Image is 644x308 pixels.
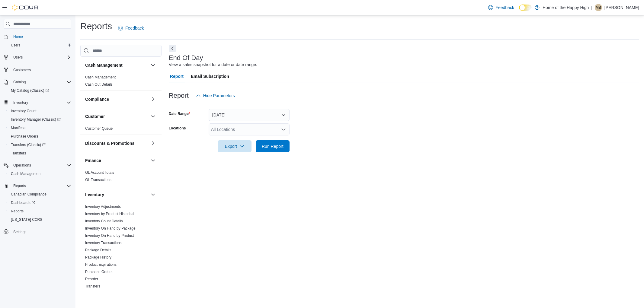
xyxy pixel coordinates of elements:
[604,4,639,11] p: [PERSON_NAME]
[149,62,157,69] button: Cash Management
[8,133,41,140] a: Purchase Orders
[11,66,71,73] span: Customers
[8,87,71,94] span: My Catalog (Classic)
[85,204,121,209] span: Inventory Adjustments
[13,163,31,168] span: Operations
[11,99,71,106] span: Inventory
[169,92,189,99] h3: Report
[85,226,136,230] a: Inventory On Hand by Package
[116,22,146,34] a: Feedback
[85,205,121,209] a: Inventory Adjustments
[543,4,589,11] p: Home of the Happy High
[495,5,514,11] span: Feedback
[6,170,74,178] button: Cash Management
[80,169,162,186] div: Finance
[11,78,71,86] span: Catalog
[85,241,122,245] a: Inventory Transactions
[519,11,519,11] span: Dark Mode
[1,161,74,170] button: Operations
[596,4,601,11] span: MB
[8,124,71,132] span: Manifests
[11,99,30,106] button: Inventory
[149,191,157,198] button: Inventory
[80,20,112,32] h1: Reports
[8,208,71,215] span: Reports
[85,75,116,79] a: Cash Management
[85,126,113,131] a: Customer Queue
[11,200,35,205] span: Dashboards
[221,140,248,152] span: Export
[281,127,286,132] button: Open list of options
[85,82,113,87] a: Cash Out Details
[4,30,71,252] nav: Complex example
[8,191,71,198] span: Canadian Compliance
[11,228,29,236] a: Settings
[191,70,229,82] span: Email Subscription
[8,141,71,148] span: Transfers (Classic)
[8,141,48,148] a: Transfers (Classic)
[85,284,100,289] span: Transfers
[1,98,74,107] button: Inventory
[85,277,98,281] a: Reorder
[1,53,74,62] button: Users
[85,170,114,175] span: GL Account Totals
[262,143,284,149] span: Run Report
[11,162,34,169] button: Operations
[194,90,237,102] button: Hide Parameters
[8,124,29,132] a: Manifests
[6,124,74,132] button: Manifests
[12,5,39,11] img: Cova
[170,70,184,82] span: Report
[149,113,157,120] button: Customer
[256,140,290,152] button: Run Report
[11,134,38,139] span: Purchase Orders
[8,170,44,177] a: Cash Management
[85,62,148,68] button: Cash Management
[85,170,114,175] a: GL Account Totals
[169,54,203,62] h3: End Of Day
[85,192,148,198] button: Inventory
[1,78,74,86] button: Catalog
[6,149,74,157] button: Transfers
[8,191,49,198] a: Canadian Compliance
[6,41,74,49] button: Users
[8,150,28,157] a: Transfers
[85,248,111,252] span: Package Details
[80,125,162,135] div: Customer
[8,107,71,115] span: Inventory Count
[85,233,134,238] a: Inventory On Hand by Product
[85,284,100,288] a: Transfers
[8,216,45,223] a: [US_STATE] CCRS
[85,262,117,267] a: Product Expirations
[13,80,26,84] span: Catalog
[11,54,71,61] span: Users
[6,86,74,95] a: My Catalog (Classic)
[11,66,33,74] a: Customers
[1,227,74,236] button: Settings
[85,96,148,102] button: Compliance
[11,162,71,169] span: Operations
[8,87,51,94] a: My Catalog (Classic)
[85,157,101,164] h3: Finance
[149,96,157,103] button: Compliance
[11,228,71,236] span: Settings
[13,55,23,60] span: Users
[519,5,532,11] input: Dark Mode
[8,199,71,206] span: Dashboards
[11,109,37,113] span: Inventory Count
[80,74,162,90] div: Cash Management
[11,54,25,61] button: Users
[218,140,252,152] button: Export
[11,209,24,214] span: Reports
[85,96,109,102] h3: Compliance
[8,150,71,157] span: Transfers
[6,132,74,141] button: Purchase Orders
[11,125,26,130] span: Manifests
[1,65,74,74] button: Customers
[8,199,37,206] a: Dashboards
[149,157,157,164] button: Finance
[209,109,290,121] button: [DATE]
[11,33,71,40] span: Home
[11,151,26,156] span: Transfers
[85,113,148,119] button: Customer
